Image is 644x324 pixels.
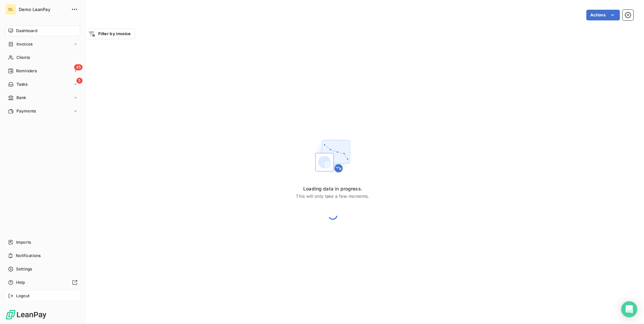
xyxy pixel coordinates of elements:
[76,78,83,84] span: 5
[296,193,369,199] span: This will only take a few moments.
[296,185,369,192] span: Loading data in progress.
[16,253,41,259] span: Notifications
[16,55,30,61] span: Clients
[74,64,83,70] span: 45
[16,41,33,47] span: Invoices
[19,7,67,12] span: Demo LeanPay
[16,81,28,87] span: Tasks
[5,4,16,15] div: DL
[311,135,354,177] img: First time
[16,266,32,272] span: Settings
[16,95,26,101] span: Bank
[586,10,620,20] button: Actions
[16,239,31,245] span: Imports
[16,108,36,114] span: Payments
[84,28,135,39] button: Filter by invoice
[5,277,80,288] a: Help
[16,68,37,74] span: Reminders
[16,279,25,286] span: Help
[621,301,637,317] div: Open Intercom Messenger
[16,28,37,34] span: Dashboard
[16,293,30,299] span: Logout
[5,309,47,320] img: Logo LeanPay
